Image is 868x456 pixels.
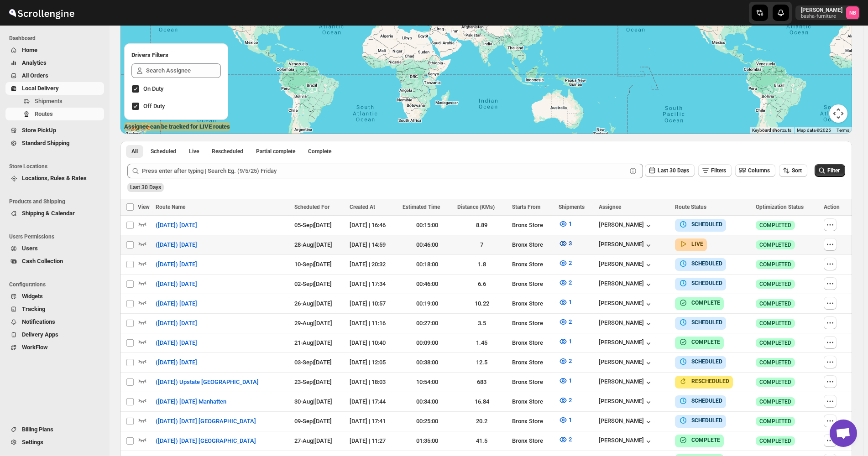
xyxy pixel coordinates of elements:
button: SCHEDULED [679,220,722,229]
span: Dashboard [9,35,105,42]
span: COMPLETED [759,280,791,288]
button: Columns [735,164,775,177]
span: Scheduled [151,148,176,155]
input: Press enter after typing | Search Eg. (9/5/25) Friday [142,164,627,178]
button: Filters [698,164,732,177]
div: [PERSON_NAME] [599,358,653,368]
span: Partial complete [256,148,295,155]
div: 00:09:00 [403,338,452,347]
span: Tracking [22,306,45,312]
label: Assignee can be tracked for LIVE routes [124,122,230,131]
p: basha-furniture [801,14,842,19]
div: Bronx Store [512,221,553,230]
button: ([DATE]) [DATE] [150,257,203,272]
div: 01:35:00 [403,436,452,446]
b: SCHEDULED [691,280,722,286]
span: Nael Basha [846,6,859,19]
span: ([DATE]) [DATE] [GEOGRAPHIC_DATA] [156,417,256,426]
button: 1 [553,295,577,310]
button: 1 [553,413,577,427]
button: Widgets [5,290,104,303]
div: [PERSON_NAME] [599,378,653,387]
button: COMPLETE [679,435,720,445]
div: [PERSON_NAME] [599,241,653,250]
div: [DATE] | 10:57 [350,299,397,308]
button: [PERSON_NAME] [599,417,653,426]
span: 1 [569,220,572,227]
button: [PERSON_NAME] [599,319,653,328]
span: ([DATE]) Upstate [GEOGRAPHIC_DATA] [156,378,259,387]
b: COMPLETE [691,300,720,306]
button: ([DATE]) [DATE] [150,296,203,311]
span: COMPLETED [759,261,791,268]
span: Settings [22,439,43,446]
button: Users [5,242,104,255]
button: [PERSON_NAME] [599,398,653,407]
div: [PERSON_NAME] [599,260,653,269]
span: Rescheduled [212,148,243,155]
span: All [131,148,138,155]
div: 00:15:00 [403,221,452,230]
button: [PERSON_NAME] [599,437,653,446]
b: COMPLETE [691,339,720,345]
button: 1 [553,373,577,388]
span: 2 [569,318,572,325]
b: SCHEDULED [691,398,722,404]
button: COMPLETE [679,337,720,347]
button: ([DATE]) [DATE] [GEOGRAPHIC_DATA] [150,414,261,429]
button: ([DATE]) [DATE] [150,238,203,252]
span: Distance (KMs) [457,204,495,210]
button: ([DATE]) [DATE] [150,277,203,291]
span: Locations, Rules & Rates [22,175,87,181]
b: SCHEDULED [691,358,722,365]
div: [DATE] | 12:05 [350,358,397,367]
div: 7 [457,240,507,249]
span: Store Locations [9,163,105,170]
span: Starts From [512,204,540,210]
button: 2 [553,432,577,447]
span: ([DATE]) [DATE] [156,240,197,249]
button: User menu [795,5,860,20]
span: Route Name [156,204,185,210]
b: COMPLETE [691,437,720,443]
span: COMPLETED [759,320,791,327]
div: Bronx Store [512,240,553,249]
span: COMPLETED [759,339,791,347]
div: [PERSON_NAME] [599,339,653,348]
div: 10.22 [457,299,507,308]
span: Estimated Time [403,204,440,210]
span: Columns [748,167,770,174]
button: Shipments [5,95,104,108]
span: Filters [711,167,726,174]
b: LIVE [691,241,703,247]
button: SCHEDULED [679,416,722,425]
p: [PERSON_NAME] [801,6,842,14]
div: 16.84 [457,397,507,406]
span: Analytics [22,59,47,66]
button: 3 [553,236,577,251]
img: Google [123,122,153,134]
span: Action [824,204,840,210]
span: Shipping & Calendar [22,210,75,217]
button: RESCHEDULED [679,377,729,386]
div: [DATE] | 11:16 [350,319,397,328]
span: Delivery Apps [22,331,58,338]
button: Cash Collection [5,255,104,268]
a: Open chat [830,420,857,447]
span: Cash Collection [22,258,63,264]
div: 00:38:00 [403,358,452,367]
div: 00:19:00 [403,299,452,308]
button: ([DATE]) [DATE] [150,336,203,350]
div: 00:46:00 [403,280,452,289]
span: 27-Aug | [DATE] [294,437,332,444]
button: Filter [815,164,845,177]
b: SCHEDULED [691,260,722,267]
h2: Drivers Filters [131,51,221,60]
div: 00:34:00 [403,397,452,406]
button: Delivery Apps [5,328,104,341]
button: SCHEDULED [679,259,722,268]
button: All Orders [5,69,104,82]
